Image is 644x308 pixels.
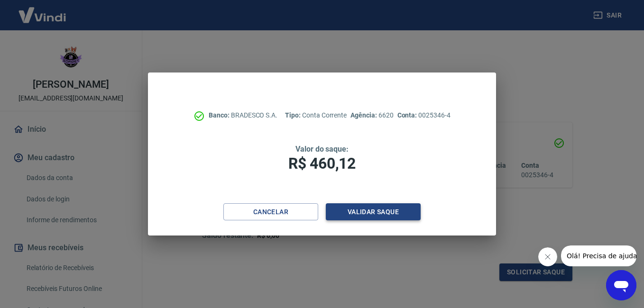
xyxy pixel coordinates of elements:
[538,247,557,266] iframe: Fechar mensagem
[209,111,231,119] span: Banco:
[350,111,378,119] span: Agência:
[350,110,393,120] p: 6620
[295,145,349,154] span: Valor do saque:
[209,110,277,120] p: BRADESCO S.A.
[285,111,302,119] span: Tipo:
[561,245,636,266] iframe: Mensagem da empresa
[223,203,318,221] button: Cancelar
[397,111,419,119] span: Conta:
[6,7,80,14] span: Olá! Precisa de ajuda?
[397,110,451,120] p: 0025346-4
[288,154,356,172] span: R$ 460,12
[326,203,421,221] button: Validar saque
[285,110,347,120] p: Conta Corrente
[606,270,636,300] iframe: Botão para abrir a janela de mensagens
